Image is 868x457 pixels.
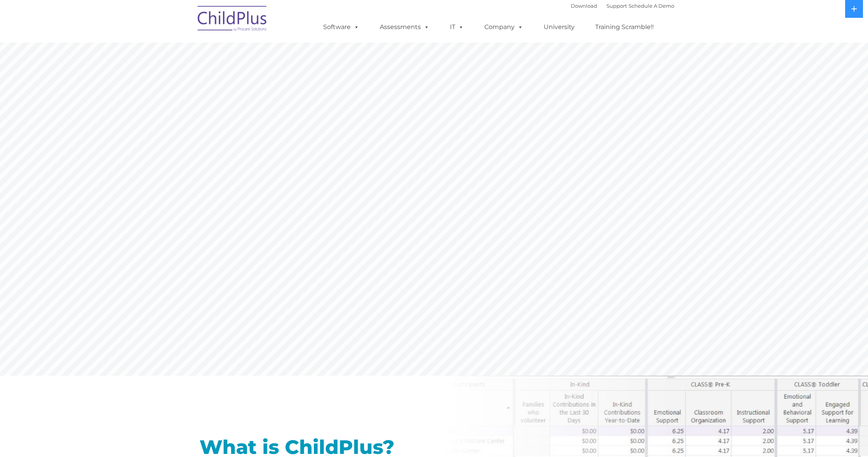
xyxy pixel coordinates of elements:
[571,3,674,9] font: |
[194,0,271,39] img: ChildPlus by Procare Solutions
[571,3,597,9] a: Download
[465,171,657,253] rs-layer: ChildPlus is an all-in-one software solution for Head Start, EHS, Migrant, State Pre-K, or other ...
[587,19,661,35] a: Training Scramble!!
[465,261,522,276] a: Get Started
[477,19,531,35] a: Company
[315,19,367,35] a: Software
[629,3,674,9] a: Schedule A Demo
[372,19,437,35] a: Assessments
[606,3,627,9] a: Support
[200,438,428,457] h1: What is ChildPlus?
[442,19,472,35] a: IT
[536,19,582,35] a: University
